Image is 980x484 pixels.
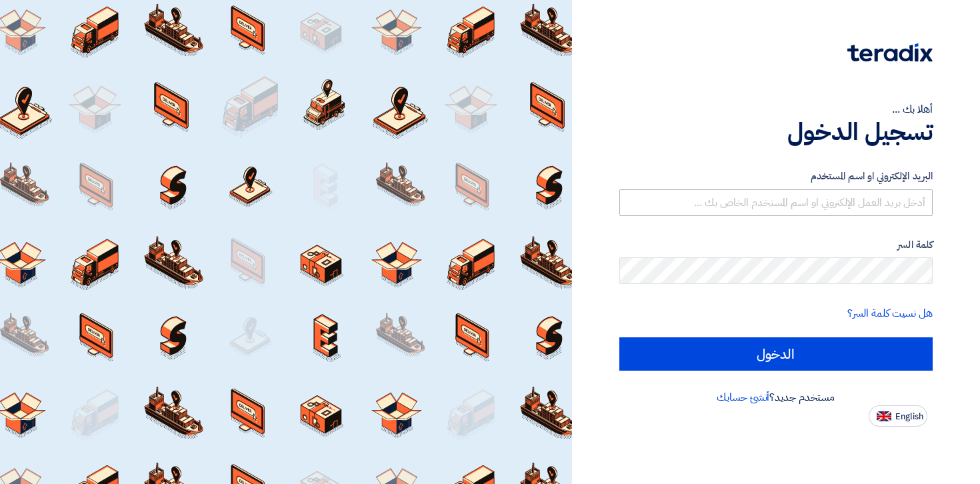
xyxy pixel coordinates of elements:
[619,101,933,117] div: أهلا بك ...
[619,189,933,216] input: أدخل بريد العمل الإلكتروني او اسم المستخدم الخاص بك ...
[619,117,933,147] h1: تسجيل الدخول
[619,389,933,405] div: مستخدم جديد؟
[619,237,933,253] label: كلمة السر
[717,389,769,405] a: أنشئ حسابك
[877,411,891,421] img: en-US.png
[847,43,933,62] img: Teradix logo
[895,412,923,421] span: English
[847,305,933,321] a: هل نسيت كلمة السر؟
[869,405,927,427] button: English
[619,337,933,371] input: الدخول
[619,169,933,184] label: البريد الإلكتروني او اسم المستخدم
